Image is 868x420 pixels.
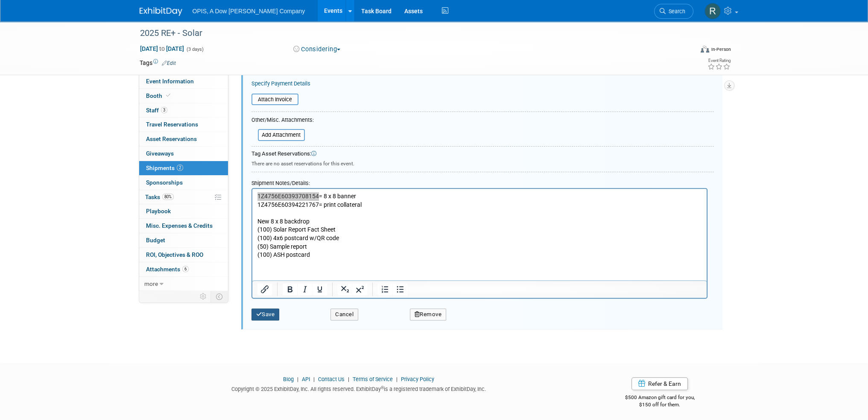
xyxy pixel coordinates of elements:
[401,376,434,382] a: Privacy Policy
[146,121,198,128] span: Travel Reservations
[394,376,400,382] span: |
[146,251,203,258] span: ROI, Objectives & ROO
[137,26,681,41] div: 2025 RE+ - Solar
[210,291,228,302] td: Toggle Event Tabs
[257,283,272,295] button: Insert/edit link
[186,47,204,52] span: (3 days)
[140,383,579,393] div: Copyright © 2025 ExhibitDay, Inc. All rights reserved. ExhibitDay is a registered trademark of Ex...
[346,376,351,382] span: |
[139,103,228,117] a: Staff3
[139,190,228,204] a: Tasks80%
[654,4,693,19] a: Search
[311,376,317,382] span: |
[251,158,714,167] div: There are no asset reservations for this event.
[146,78,194,85] span: Event Information
[330,308,358,320] button: Cancel
[140,59,176,67] td: Tags
[139,74,228,88] a: Event Information
[146,222,213,229] span: Misc. Expenses & Credits
[139,204,228,218] a: Playbook
[140,45,184,53] span: [DATE] [DATE]
[146,179,183,186] span: Sponsorships
[591,388,729,408] div: $500 Amazon gift card for you,
[381,385,384,390] sup: ®
[666,8,685,15] span: Search
[353,283,367,295] button: Superscript
[146,208,171,214] span: Playbook
[139,161,228,175] a: Shipments2
[139,147,228,161] a: Giveaways
[707,59,730,63] div: Event Rating
[701,46,709,53] img: Format-Inperson.png
[251,150,714,158] div: Tag Asset Reservations:
[710,46,731,53] div: In-Person
[353,376,393,382] a: Terms of Service
[146,164,183,171] span: Shipments
[139,117,228,132] a: Travel Reservations
[251,80,310,87] a: Specify Payment Details
[177,164,183,171] span: 2
[318,376,345,382] a: Contact Us
[338,283,352,295] button: Subscript
[251,176,707,188] div: Shipment Notes/Details:
[146,107,167,114] span: Staff
[378,283,392,295] button: Numbered list
[313,283,327,295] button: Underline
[196,291,211,302] td: Personalize Event Tab Strip
[393,283,407,295] button: Bullet list
[139,176,228,190] a: Sponsorships
[139,89,228,103] a: Booth
[145,194,174,200] span: Tasks
[146,150,174,157] span: Giveaways
[146,92,172,99] span: Booth
[704,3,721,19] img: Renee Ortner
[166,93,170,98] i: Booth reservation complete
[144,280,158,287] span: more
[591,401,729,408] div: $150 off for them.
[193,8,305,15] span: OPIS, A Dow [PERSON_NAME] Company
[643,44,731,57] div: Event Format
[139,233,228,247] a: Budget
[140,7,182,16] img: ExhibitDay
[410,308,447,320] button: Remove
[252,189,707,280] iframe: Rich Text Area
[295,376,301,382] span: |
[139,277,228,291] a: more
[146,266,189,273] span: Attachments
[283,376,294,382] a: Blog
[139,262,228,276] a: Attachments6
[146,135,197,142] span: Asset Reservations
[298,283,312,295] button: Italic
[139,248,228,262] a: ROI, Objectives & ROO
[162,60,176,66] a: Edit
[158,45,166,52] span: to
[139,219,228,233] a: Misc. Expenses & Credits
[302,376,310,382] a: API
[182,266,189,272] span: 6
[139,132,228,146] a: Asset Reservations
[251,116,314,126] div: Other/Misc. Attachments:
[290,45,344,54] button: Considering
[251,308,280,320] button: Save
[631,377,688,390] a: Refer & Earn
[161,107,167,113] span: 3
[162,194,174,200] span: 80%
[146,237,165,244] span: Budget
[283,283,297,295] button: Bold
